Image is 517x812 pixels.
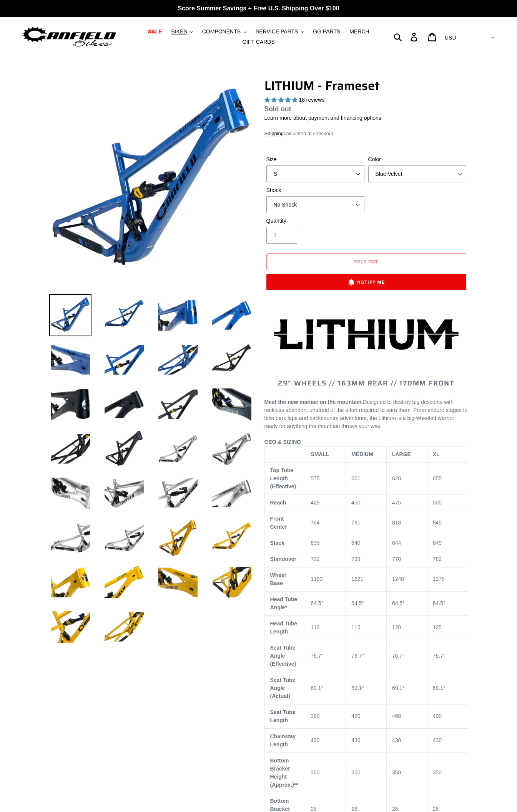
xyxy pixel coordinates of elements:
span: Wheel Base [270,572,286,586]
img: Load image into Gallery viewer, LITHIUM - Frameset [157,339,199,381]
td: 110 [305,615,346,640]
td: 450 [346,494,387,511]
span: XL [433,451,440,457]
span: ° [362,600,364,606]
img: Load image into Gallery viewer, LITHIUM - Frameset [103,561,145,604]
img: Load image into Gallery viewer, LITHIUM - Frameset [211,383,253,425]
td: 64.5 [427,591,468,615]
td: 120 [386,615,427,640]
img: Load image into Gallery viewer, LITHIUM - Frameset [157,517,199,559]
td: 702 [305,551,346,567]
img: Load image into Gallery viewer, LITHIUM - Frameset [49,606,91,648]
span: Seat Tube Angle (Actual) [270,677,296,699]
label: Shock [266,186,364,194]
td: 818 [386,511,427,535]
span: ° [443,653,446,659]
td: 350 [346,752,387,793]
span: ° [402,600,405,606]
td: 64.5 [305,591,346,615]
span: ° [321,685,324,691]
td: 628 [386,462,427,494]
b: Meet the new maniac on the mountain. [264,399,363,405]
td: 1193 [305,567,346,591]
span: Bottom Bracket Height (Approx.)** [270,757,298,788]
td: 115 [346,615,387,640]
span: Chainstay Length [270,733,296,748]
td: 420 [346,704,387,728]
span: ° [321,600,324,606]
span: Seat Tube Length [270,709,296,723]
span: ° [443,685,446,691]
img: Load image into Gallery viewer, LITHIUM - Frameset [157,383,199,425]
a: SALE [144,26,166,37]
td: 1275 [427,567,468,591]
span: 5.00 stars [264,97,299,103]
td: 425 [305,494,346,511]
td: 845 [427,511,468,535]
button: SERVICE PARTS [252,26,308,37]
span: Standover [270,556,296,562]
button: Notify Me [266,274,466,290]
img: Load image into Gallery viewer, LITHIUM - Frameset [211,561,253,604]
button: COMPONENTS [198,26,250,37]
span: Top Tube Length (Effective) [270,467,296,490]
td: 430 [346,728,387,752]
span: Seat Tube Angle (Effective) [270,645,296,667]
a: MERCH [346,26,373,37]
img: Load image into Gallery viewer, LITHIUM - Frameset [157,428,199,470]
span: ° [362,685,364,691]
img: Load image into Gallery viewer, LITHIUM - Frameset [103,606,145,648]
span: 29" WHEELS // 163mm REAR // 170mm FRONT [278,378,454,389]
span: . [380,423,381,429]
span: Sold out [354,258,378,265]
span: SERVICE PARTS [256,28,298,35]
td: 1221 [346,567,387,591]
img: Load image into Gallery viewer, LITHIUM - Frameset [211,339,253,381]
span: Sold out [264,105,291,113]
td: 76.7 [346,640,387,672]
span: ° [362,653,364,659]
img: Load image into Gallery viewer, LITHIUM - Frameset [103,383,145,425]
label: Size [266,155,364,164]
td: 380 [305,704,346,728]
td: 601 [346,462,387,494]
img: Load image into Gallery viewer, LITHIUM - Frameset [49,294,91,336]
span: GIFT CARDS [242,39,275,45]
span: Front Center [270,516,287,530]
span: LARGE [392,451,411,457]
img: Load image into Gallery viewer, LITHIUM - Frameset [157,294,199,336]
td: 791 [346,511,387,535]
a: Learn more about payment and financing options [264,115,381,121]
td: 76.7 [386,640,427,672]
img: Load image into Gallery viewer, LITHIUM - Frameset [103,339,145,381]
span: ° [402,653,405,659]
td: 635 [305,535,346,551]
img: Load image into Gallery viewer, LITHIUM - Frameset [49,472,91,514]
span: From enduro stages to bike park laps and backcountry adventures, the Lithium is a big-wheeled war... [264,407,468,429]
img: Load image into Gallery viewer, LITHIUM - Frameset [49,561,91,604]
img: Load image into Gallery viewer, LITHIUM - Frameset [103,428,145,470]
span: MERCH [349,28,369,35]
td: 1248 [386,567,427,591]
td: 575 [305,462,346,494]
label: Color [368,155,466,164]
td: 350 [386,752,427,793]
td: 69.1 [386,672,427,704]
span: Designed to destroy big descents with reckless abandon, unafraid of the effort required to earn t... [264,399,468,429]
td: 64.5 [386,591,427,615]
img: Lithium-Logo_480x480.png [274,319,459,350]
span: Head Tube Angle* [270,596,298,610]
img: Load image into Gallery viewer, LITHIUM - Frameset [157,561,199,604]
td: 69.1 [427,672,468,704]
div: calculated at checkout. [264,130,468,137]
span: GEO & SIZING [264,439,301,445]
span: BIKES [171,28,187,35]
img: Load image into Gallery viewer, LITHIUM - Frameset [49,517,91,559]
img: Load image into Gallery viewer, LITHIUM - Frameset [103,517,145,559]
button: BIKES [168,26,197,37]
span: 739 [351,556,360,562]
td: 350 [427,752,468,793]
span: ° [321,653,324,659]
td: 475 [386,494,427,511]
td: 69.1 [346,672,387,704]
